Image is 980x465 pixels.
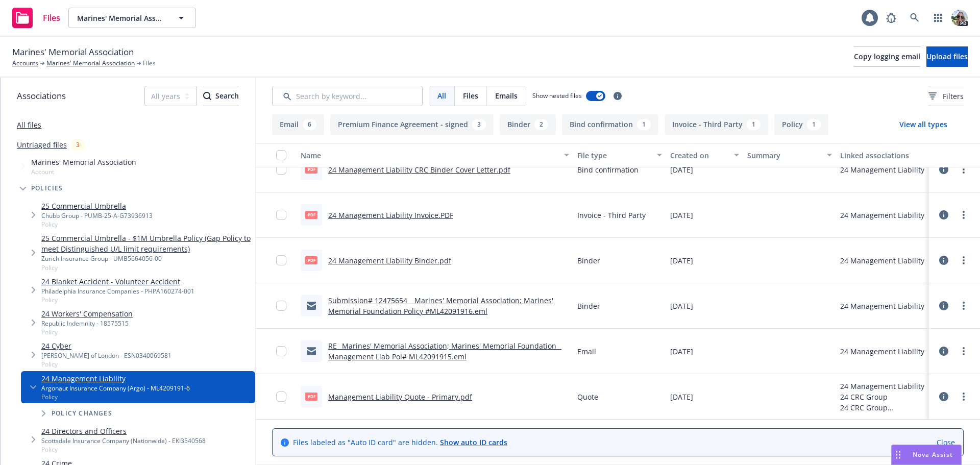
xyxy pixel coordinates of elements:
div: Search [203,86,239,106]
div: Argonaut Insurance Company (Argo) - ML4209191-6 [41,384,190,393]
span: Invoice - Third Party [577,210,646,221]
div: 1 [807,119,821,130]
span: Policy [41,328,133,336]
input: Toggle Row Selected [276,391,286,402]
span: PDF [305,211,317,218]
button: Nova Assist [891,445,962,465]
svg: Search [203,92,211,100]
span: Policy [41,263,251,272]
span: Files [43,14,60,22]
a: more [958,300,970,312]
a: 25 Commercial Umbrella [41,201,153,211]
a: All files [17,120,41,130]
span: Upload files [926,52,968,61]
div: 24 CRC Group [840,391,925,402]
span: Quote [577,391,598,402]
input: Toggle Row Selected [276,301,286,311]
span: Policy [41,296,194,304]
a: Show auto ID cards [440,437,507,447]
span: Email [577,346,596,357]
span: Files labeled as "Auto ID card" are hidden. [293,437,507,448]
span: Policy [41,360,171,369]
a: Switch app [928,8,948,28]
div: 1 [637,119,651,130]
input: Search by keyword... [272,86,423,106]
a: Management Liability Quote - Primary.pdf [328,392,472,402]
a: 25 Commercial Umbrella - $1M Umbrella Policy (Gap Policy to meet Distinguished U/L limit requirem... [41,233,251,254]
div: 24 Management Liability [840,164,924,175]
span: Show nested files [532,91,582,100]
div: 1 [747,119,761,130]
div: 24 Management Liability [840,210,924,221]
button: Invoice - Third Party [665,114,768,135]
div: Linked associations [840,150,925,161]
div: Name [301,150,558,161]
div: 6 [303,119,316,130]
span: Files [463,90,478,101]
div: Zurich Insurance Group - UMB5664056-00 [41,254,251,263]
span: Policy changes [52,410,112,417]
span: Associations [17,89,66,103]
button: Premium Finance Agreement - signed [330,114,494,135]
span: Account [31,167,136,176]
input: Select all [276,150,286,160]
span: [DATE] [670,255,693,266]
input: Toggle Row Selected [276,346,286,356]
a: 24 Cyber [41,340,171,351]
img: photo [951,10,968,26]
span: All [437,90,446,101]
a: more [958,254,970,266]
input: Toggle Row Selected [276,164,286,175]
a: Close [937,437,955,448]
a: more [958,345,970,357]
a: Accounts [12,59,38,68]
span: Emails [495,90,518,101]
span: Binder [577,301,600,311]
button: File type [573,143,666,167]
span: [DATE] [670,210,693,221]
button: Summary [743,143,836,167]
span: Bind confirmation [577,164,639,175]
div: Philadelphia Insurance Companies - PHPA160274-001 [41,287,194,296]
div: Drag to move [892,445,904,464]
span: Policy [41,445,206,454]
button: Email [272,114,324,135]
div: 24 Management Liability [840,381,925,391]
button: Upload files [926,46,968,67]
span: Marines' Memorial Association [12,45,134,59]
a: Marines' Memorial Association [46,59,135,68]
div: File type [577,150,651,161]
span: [DATE] [670,301,693,311]
div: 24 CRC Group [840,402,925,413]
a: 24 Directors and Officers [41,426,206,436]
a: Report a Bug [881,8,901,28]
button: Created on [666,143,744,167]
a: 24 Blanket Accident - Volunteer Accident [41,276,194,287]
span: pdf [305,165,317,173]
button: Linked associations [836,143,929,167]
span: pdf [305,393,317,400]
div: [PERSON_NAME] of London - ESN0340069581 [41,351,171,360]
a: Search [904,8,925,28]
button: Policy [774,114,828,135]
div: Summary [747,150,821,161]
a: 24 Management Liability Binder.pdf [328,256,451,265]
div: Chubb Group - PUMB-25-A-G73936913 [41,211,153,220]
div: 2 [534,119,548,130]
button: Name [297,143,573,167]
a: more [958,209,970,221]
div: Scottsdale Insurance Company (Nationwide) - EKI3540568 [41,436,206,445]
div: Republic Indemnity - 18575515 [41,319,133,328]
a: 24 Management Liability Invoice.PDF [328,210,453,220]
a: 24 Management Liability [41,373,190,384]
div: 24 Management Liability [840,301,924,311]
span: [DATE] [670,164,693,175]
span: Marines' Memorial Association [31,157,136,167]
div: 24 Management Liability [840,346,924,357]
span: Copy logging email [854,52,920,61]
span: [DATE] [670,346,693,357]
div: 24 Management Liability [840,255,924,266]
a: 24 Workers' Compensation [41,308,133,319]
span: Files [143,59,156,68]
a: RE_ Marines' Memorial Association; Marines' Memorial Foundation _ Management Liab Pol# ML42091915... [328,341,561,361]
